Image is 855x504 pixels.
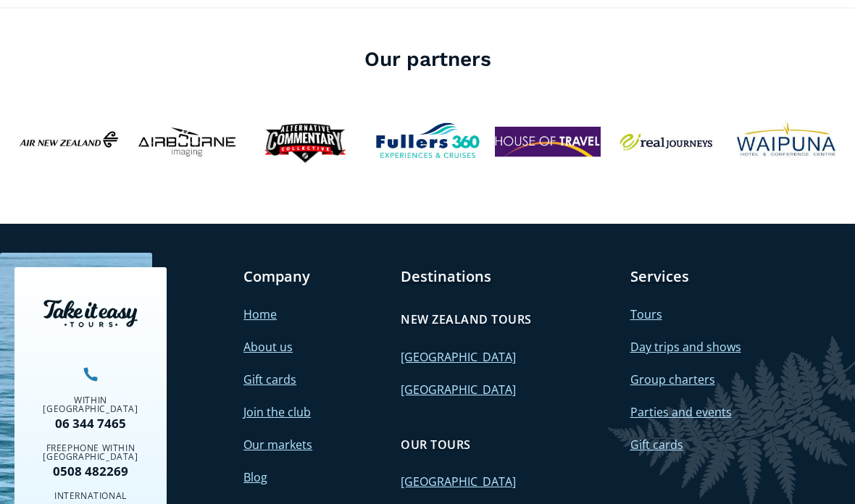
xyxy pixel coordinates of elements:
[243,469,267,485] a: Blog
[630,404,732,420] a: Parties and events
[401,267,491,286] a: Destinations
[630,339,741,355] a: Day trips and shows
[401,382,516,398] a: [GEOGRAPHIC_DATA]
[243,437,312,453] a: Our markets
[630,306,662,322] a: Tours
[243,371,296,387] a: Gift cards
[401,349,516,365] a: [GEOGRAPHIC_DATA]
[25,465,156,477] a: 0508 482269
[401,437,470,453] h4: Our tours
[401,429,470,460] a: Our tours
[401,311,531,327] h4: New Zealand tours
[630,437,683,453] a: Gift cards
[25,417,156,429] a: 06 344 7465
[630,267,689,286] a: Services
[14,45,841,73] h4: Our partners
[243,306,277,322] a: Home
[25,444,156,461] div: Freephone within [GEOGRAPHIC_DATA]
[243,267,386,286] h3: Company
[25,492,156,500] div: International
[43,300,138,327] img: Take it easy tours
[243,339,293,355] a: About us
[401,304,531,335] a: New Zealand tours
[401,474,516,490] a: [GEOGRAPHIC_DATA]
[25,396,156,413] div: Within [GEOGRAPHIC_DATA]
[630,371,715,387] a: Group charters
[243,404,311,420] a: Join the club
